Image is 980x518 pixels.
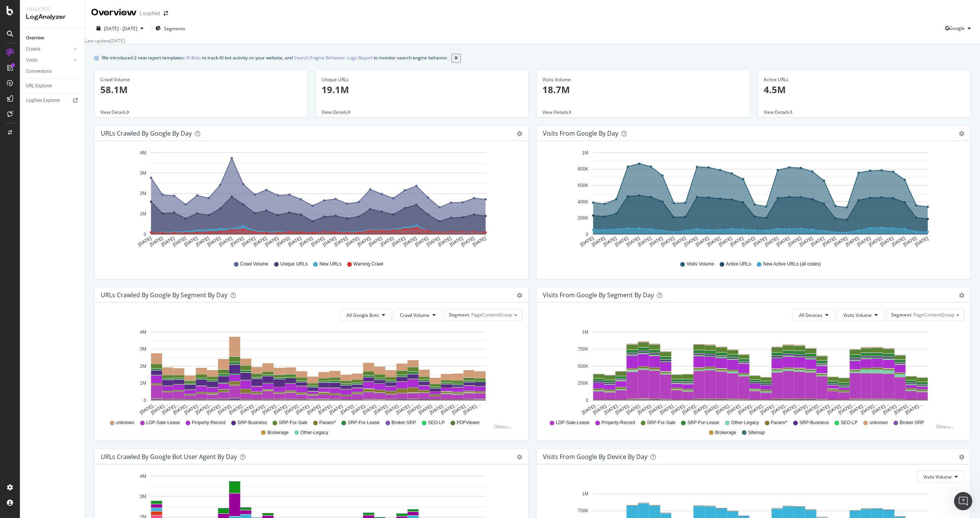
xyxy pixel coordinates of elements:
[449,311,469,318] span: Segment
[101,147,519,254] svg: A chart.
[543,291,654,299] div: Visits from Google By Segment By Day
[517,131,522,136] div: gear
[149,236,164,248] text: [DATE]
[879,236,895,248] text: [DATE]
[959,454,964,460] div: gear
[414,236,430,248] text: [DATE]
[451,54,461,63] button: close banner
[428,420,445,426] span: SEO-LP
[101,129,192,137] div: URLs Crawled by Google by day
[582,150,588,156] text: 1M
[206,236,222,248] text: [DATE]
[578,199,588,205] text: 400K
[578,347,588,352] text: 750K
[102,54,448,63] div: We introduced 2 new report templates: to track AI bot activity on your website, and to monitor se...
[322,83,523,96] p: 19.1M
[104,25,137,32] span: [DATE] - [DATE]
[494,423,515,430] div: Others...
[26,67,52,75] div: Conversions
[333,236,349,248] text: [DATE]
[346,312,379,318] span: All Google Bots
[322,76,523,83] div: Unique URLs
[902,236,918,248] text: [DATE]
[276,236,291,248] text: [DATE]
[845,236,860,248] text: [DATE]
[687,420,719,426] span: SRP-For-Lease
[914,236,929,248] text: [DATE]
[542,76,744,83] div: Visits Volume
[26,45,72,53] a: Crawls
[543,327,962,416] svg: A chart.
[392,420,416,426] span: Broker-SRP
[517,293,522,298] div: gear
[391,236,406,248] text: [DATE]
[26,13,78,21] div: LogAnalyzer
[542,109,568,115] span: View Details
[26,82,52,90] div: URL Explorer
[578,167,588,172] text: 800K
[945,22,974,34] button: Google
[140,191,146,197] text: 2M
[715,429,736,436] span: Brokerage
[460,236,475,248] text: [DATE]
[155,22,185,34] button: Segments
[799,312,822,318] span: All Devices
[578,364,588,369] text: 500K
[426,236,441,248] text: [DATE]
[26,56,38,64] div: Visits
[671,236,687,248] text: [DATE]
[542,83,744,96] p: 18.7M
[471,311,512,318] span: PageContentGroup
[340,309,392,321] button: All Google Bots
[731,420,759,426] span: Other-Legacy
[869,420,888,426] span: unknown
[140,150,146,156] text: 4M
[267,429,288,436] span: Brokerage
[160,236,176,248] text: [DATE]
[140,347,146,352] text: 3M
[578,183,588,188] text: 600K
[660,236,675,248] text: [DATE]
[91,25,149,32] button: [DATE] - [DATE]
[543,129,618,137] div: Visits from Google by day
[195,236,210,248] text: [DATE]
[578,508,588,514] text: 750K
[614,236,629,248] text: [DATE]
[26,97,79,105] a: Logfiles Explorer
[172,236,187,248] text: [DATE]
[579,236,595,248] text: [DATE]
[301,429,328,436] span: Other-Legacy
[237,420,267,426] span: SRP-Business
[100,109,126,115] span: View Details
[771,420,787,426] span: Param/*
[706,236,722,248] text: [DATE]
[748,429,765,436] span: Sitemap
[279,420,307,426] span: SRP-For-Sale
[718,236,733,248] text: [DATE]
[787,236,802,248] text: [DATE]
[833,236,848,248] text: [DATE]
[144,232,146,237] text: 0
[868,236,883,248] text: [DATE]
[116,420,134,426] span: unknown
[356,236,372,248] text: [DATE]
[101,327,519,416] div: A chart.
[140,10,160,17] div: LoopNet
[586,398,588,403] text: 0
[345,236,360,248] text: [DATE]
[601,420,635,426] span: Property-Record
[140,170,146,176] text: 3M
[695,236,710,248] text: [DATE]
[146,420,180,426] span: LDP-Sale-Lease
[799,236,814,248] text: [DATE]
[517,454,522,460] div: gear
[959,131,964,136] div: gear
[792,309,835,321] button: All Devices
[379,236,395,248] text: [DATE]
[294,54,372,62] a: Search Engine Behavior: Logs Report
[348,420,379,426] span: SRP-For-Lease
[140,329,146,335] text: 4M
[776,236,791,248] text: [DATE]
[449,236,464,248] text: [DATE]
